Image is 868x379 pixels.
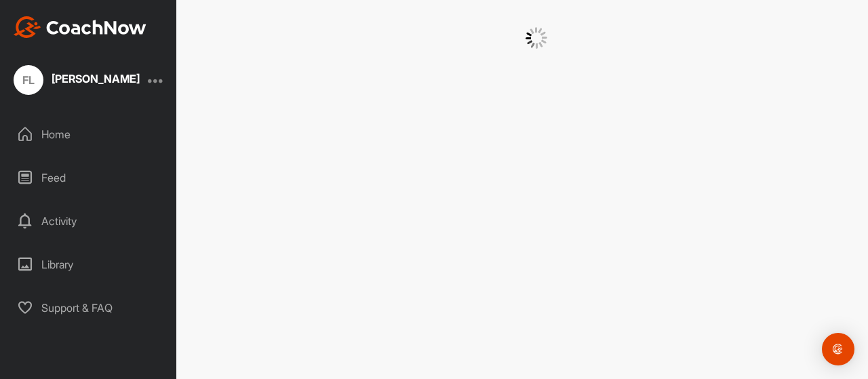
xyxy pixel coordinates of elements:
[14,16,146,38] img: CoachNow
[7,117,170,151] div: Home
[7,291,170,325] div: Support & FAQ
[526,27,547,49] img: G6gVgL6ErOh57ABN0eRmCEwV0I4iEi4d8EwaPGI0tHgoAbU4EAHFLEQAh+QQFCgALACwIAA4AGAASAAAEbHDJSesaOCdk+8xg...
[14,65,43,95] div: FL
[7,161,170,195] div: Feed
[52,73,140,84] div: [PERSON_NAME]
[7,247,170,281] div: Library
[7,204,170,238] div: Activity
[822,333,854,365] div: Open Intercom Messenger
